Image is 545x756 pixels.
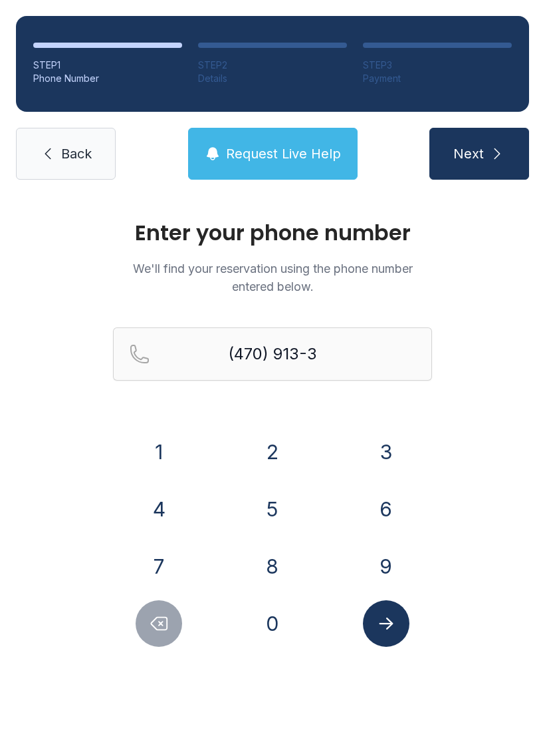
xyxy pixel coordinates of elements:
div: STEP 2 [198,59,347,72]
div: STEP 3 [363,59,512,72]
input: Reservation phone number [113,327,432,381]
div: Phone Number [33,72,182,85]
button: Submit lookup form [363,600,409,647]
span: Back [61,144,92,163]
button: 7 [136,543,182,590]
button: 0 [249,600,296,647]
span: Next [453,144,484,163]
button: 1 [136,429,182,475]
button: Delete number [136,600,182,647]
button: 2 [249,429,296,475]
div: STEP 1 [33,59,182,72]
span: Request Live Help [226,144,341,163]
button: 6 [363,486,409,532]
p: We'll find your reservation using the phone number entered below. [113,260,432,295]
h1: Enter your phone number [113,222,432,244]
button: 8 [249,543,296,590]
div: Payment [363,72,512,85]
button: 3 [363,429,409,475]
button: 4 [136,486,182,532]
button: 5 [249,486,296,532]
button: 9 [363,543,409,590]
div: Details [198,72,347,85]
